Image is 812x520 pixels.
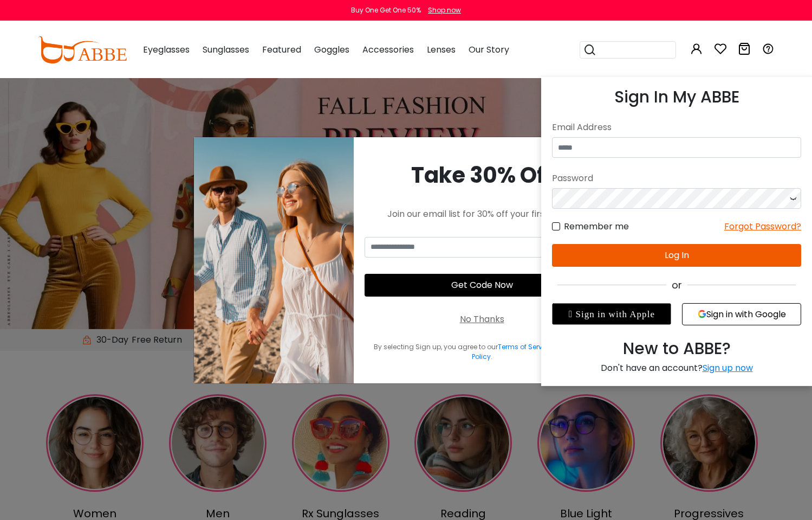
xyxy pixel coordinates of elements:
span: Lenses [427,43,456,56]
h3: Sign In My ABBE [552,87,801,107]
div: By selecting Sign up, you agree to our and . [365,342,599,362]
div: Join our email list for 30% off your first order! [365,208,599,221]
a: Shop now [423,5,461,15]
span: Featured [262,43,301,56]
label: Remember me [552,220,629,233]
button: Sign in with Google [682,303,801,325]
div: Sign in with Apple [552,303,671,325]
span: Eyeglasses [143,43,190,56]
a: Privacy Policy [472,342,590,361]
div: Email Address [552,118,801,137]
div: Forgot Password? [724,220,801,233]
div: Password [552,169,801,188]
div: New to ABBE? [552,336,801,361]
img: abbeglasses.com [38,36,127,63]
a: Terms of Service [498,342,552,351]
div: Shop now [428,5,461,15]
button: Get Code Now [365,274,599,297]
span: Our Story [469,43,509,56]
span: Goggles [314,43,349,56]
a: Sign up now [703,362,753,374]
span: Sunglasses [203,43,249,56]
div: Take 30% Off [365,159,599,191]
button: Log In [552,244,801,267]
div: or [552,278,801,292]
span: Accessories [362,43,414,56]
img: welcome [194,137,354,383]
div: No Thanks [460,313,504,326]
div: Don't have an account? [552,361,801,375]
div: Buy One Get One 50% [351,5,421,15]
